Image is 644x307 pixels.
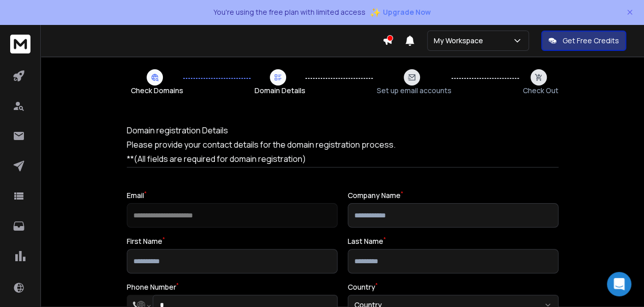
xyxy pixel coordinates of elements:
[127,284,179,291] label: Phone Number
[370,2,431,22] button: ✨Upgrade Now
[348,192,403,199] label: Company Name
[131,86,183,96] span: Check Domains
[541,31,626,51] button: Get Free Credits
[127,138,558,151] p: Please provide your contact details for the domain registration process.
[127,192,147,199] label: Email
[127,124,558,136] h1: Domain registration Details
[607,272,631,296] div: Open Intercom Messenger
[523,86,558,96] span: Check Out
[127,238,165,245] label: First Name
[127,153,558,165] p: **(All fields are required for domain registration)
[255,86,305,96] span: Domain Details
[348,238,386,245] label: Last Name
[434,36,487,46] p: My Workspace
[348,284,378,291] label: Country
[383,7,431,17] span: Upgrade Now
[213,7,366,17] p: You're using the free plan with limited access
[377,86,452,96] span: Set up email accounts
[563,36,619,46] p: Get Free Credits
[370,5,381,19] span: ✨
